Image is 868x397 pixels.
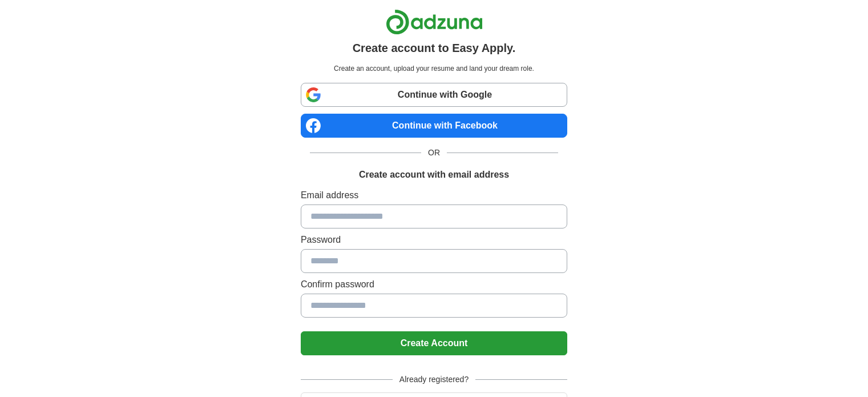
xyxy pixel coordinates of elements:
h1: Create account with email address [359,168,509,182]
label: Confirm password [301,278,567,291]
h1: Create account to Easy Apply. [353,39,516,57]
p: Create an account, upload your resume and land your dream role. [303,63,565,74]
button: Create Account [301,331,567,355]
label: Email address [301,189,567,202]
label: Password [301,233,567,247]
span: OR [421,147,447,159]
span: Already registered? [393,374,475,386]
img: Adzuna logo [386,9,483,35]
a: Continue with Facebook [301,114,567,138]
a: Continue with Google [301,83,567,107]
